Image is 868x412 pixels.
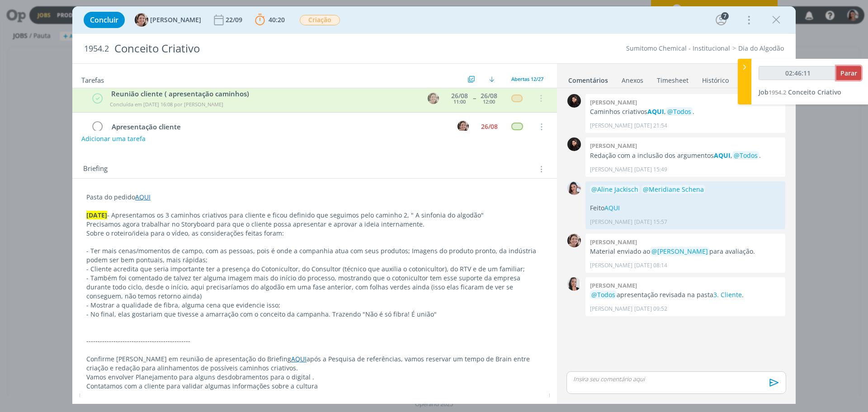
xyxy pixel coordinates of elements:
[108,89,419,99] div: Reunião cliente ( apresentação caminhos)
[590,98,637,106] b: [PERSON_NAME]
[647,107,664,116] a: AQUI
[590,204,781,213] p: Feito
[590,238,637,246] b: [PERSON_NAME]
[86,211,107,219] strong: [DATE]
[651,247,708,256] span: @[PERSON_NAME]
[86,336,543,346] p: ----------------------------------------------
[86,301,543,310] p: - Mostrar a qualidade de fibra, alguma cena que evidencie isso;
[591,290,615,299] span: @Todos
[84,44,109,54] span: 1954.2
[86,246,543,265] p: - Ter mais cenas/momentos de campo, com as pessoas, pois é onde a companhia atua com seus produto...
[111,38,489,60] div: Conceito Criativo
[269,15,285,24] span: 40:20
[84,12,125,28] button: Concluir
[714,151,731,160] a: AQUI
[83,163,108,175] span: Briefing
[713,290,742,299] a: 3. Cliente
[634,218,667,226] span: [DATE] 15:57
[567,234,581,247] img: A
[634,261,667,270] span: [DATE] 08:14
[590,305,632,313] p: [PERSON_NAME]
[836,66,861,80] button: Parar
[590,122,632,130] p: [PERSON_NAME]
[483,99,495,104] div: 12:00
[626,44,730,52] a: Sumitomo Chemical - Institucional
[86,274,543,301] p: - Também foi comentado de talvez ter alguma imagem mais do início do processo, mostrando que o co...
[86,229,543,238] p: Sobre o roteiro/ideia para o vídeo, as considerações feitas foram:
[634,305,667,313] span: [DATE] 09:52
[86,211,543,220] p: - Apresentamos os 3 caminhos criativos para cliente e ficou definido que seguimos pelo caminho 2,...
[86,265,543,274] p: - Cliente acredita que seria importante ter a presença do Cotonicultor, do Consultor (técnico que...
[481,123,498,130] div: 26/08
[590,142,637,150] b: [PERSON_NAME]
[738,44,784,52] a: Dia do Algodão
[568,72,609,85] a: Comentários
[622,76,643,85] div: Anexos
[253,13,287,27] button: 40:20
[590,166,632,174] p: [PERSON_NAME]
[453,99,466,104] div: 11:00
[456,120,470,133] button: A
[590,281,637,289] b: [PERSON_NAME]
[590,218,632,226] p: [PERSON_NAME]
[511,76,543,82] span: Abertas 12/27
[489,76,495,82] img: arrow-down.svg
[714,13,728,27] button: 7
[590,290,781,299] p: apresentação revisada na pasta .
[788,88,841,96] span: Conceito Criativo
[702,72,729,85] a: Histórico
[300,15,340,25] span: Criação
[734,151,758,160] span: @Todos
[299,14,340,26] button: Criação
[110,101,223,108] span: Concluída em [DATE] 16:08 por [PERSON_NAME]
[86,220,543,229] p: Precisamos agora trabalhar no Storyboard para que o cliente possa apresentar e aprovar a ideia in...
[840,69,857,77] span: Parar
[72,6,796,404] div: dialog
[590,261,632,270] p: [PERSON_NAME]
[591,185,638,194] span: @Aline Jackisch
[226,17,244,23] div: 22/09
[721,12,729,20] div: 7
[81,74,104,85] span: Tarefas
[86,193,543,202] p: Pasta do pedido
[567,181,581,195] img: N
[473,95,476,101] span: --
[643,185,704,194] span: @Meridiane Schena
[590,151,781,160] p: Redação com a inclusão dos argumentos , .
[86,310,543,319] p: - No final, elas gostariam que tivesse a amarração com o conceito da campanha. Trazendo "Não é só...
[634,166,667,174] span: [DATE] 15:49
[567,94,581,108] img: L
[81,131,146,147] button: Adicionar uma tarefa
[667,107,691,116] span: @Todos
[458,121,469,132] img: A
[135,13,148,27] img: A
[135,13,201,27] button: A[PERSON_NAME]
[86,382,543,391] p: Contatamos com a cliente para validar algumas informações sobre a cultura
[86,373,543,382] p: Vamos envolver Planejamento para alguns desdobramentos para o digital .
[590,247,781,256] p: Material enviado ao para avaliação.
[656,72,689,85] a: Timesheet
[86,355,543,373] p: Confirme [PERSON_NAME] em reunião de apresentação do Briefing após a Pesquisa de referências, vam...
[451,93,468,99] div: 26/08
[590,107,781,116] p: Caminhos criativos , .
[634,122,667,130] span: [DATE] 21:54
[567,137,581,151] img: L
[759,88,841,96] a: Job1954.2Conceito Criativo
[135,193,151,201] a: AQUI
[90,16,118,24] span: Concluir
[604,204,620,212] a: AQUI
[567,277,581,291] img: C
[108,121,449,133] div: Apresentação cliente
[291,355,307,363] a: AQUI
[769,88,786,96] span: 1954.2
[150,17,201,23] span: [PERSON_NAME]
[481,93,497,99] div: 26/08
